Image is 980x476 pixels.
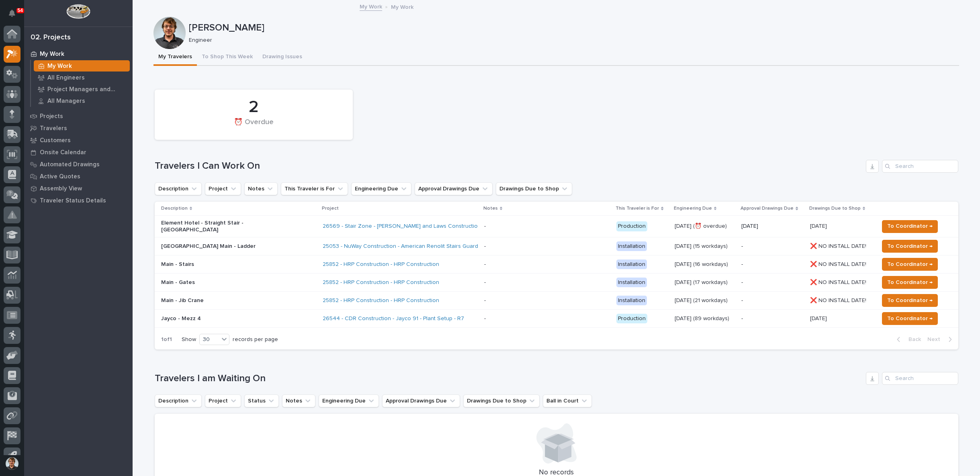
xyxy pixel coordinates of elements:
div: - [484,261,486,268]
p: [DATE] [810,221,829,230]
a: Projects [24,110,133,122]
p: ❌ NO INSTALL DATE! [810,241,868,250]
p: [DATE] [810,314,829,322]
p: Approval Drawings Due [741,204,794,213]
p: All Engineers [47,74,85,82]
button: Engineering Due [319,394,379,407]
div: Installation [616,296,647,306]
a: Project Managers and Engineers [31,84,133,95]
div: Notifications54 [10,10,20,22]
div: - [484,223,486,230]
tr: Main - Jib Crane25852 - HRP Construction - HRP Construction - Installation[DATE] (21 workdays)-❌ ... [155,291,958,309]
p: Main - Jib Crane [161,297,302,304]
div: 30 [200,335,219,344]
button: Back [890,336,924,343]
p: My Work [47,63,72,70]
p: Project [322,204,339,213]
a: 25852 - HRP Construction - HRP Construction [323,279,439,286]
div: Production [616,314,647,324]
button: Drawing Issues [258,49,307,66]
div: 2 [168,97,339,117]
span: To Coordinator → [887,278,933,287]
p: Traveler Status Details [40,197,106,204]
h1: Travelers I Can Work On [155,160,863,172]
a: Assembly View [24,182,133,194]
a: All Engineers [31,72,133,83]
p: Element Hotel - Straight Stair - [GEOGRAPHIC_DATA] [161,220,302,233]
p: ❌ NO INSTALL DATE! [810,296,868,304]
p: Description [161,204,188,213]
div: - [484,297,486,304]
p: [DATE] (21 workdays) [675,297,735,304]
p: [DATE] (17 workdays) [675,279,735,286]
tr: Main - Gates25852 - HRP Construction - HRP Construction - Installation[DATE] (17 workdays)-❌ NO I... [155,273,958,291]
a: 25053 - NuWay Construction - American Renolit Stairs Guardrail and Roof Ladder [323,243,531,250]
p: Engineering Due [674,204,712,213]
a: Onsite Calendar [24,146,133,158]
a: Customers [24,134,133,146]
p: Engineer [189,37,953,44]
p: - [741,315,803,322]
button: Approval Drawings Due [415,182,493,195]
button: Approval Drawings Due [382,394,460,407]
button: Drawings Due to Shop [496,182,572,195]
button: Drawings Due to Shop [463,394,540,407]
a: All Managers [31,95,133,106]
p: Jayco - Mezz 4 [161,315,302,322]
p: Drawings Due to Shop [809,204,861,213]
p: - [741,279,803,286]
button: To Coordinator → [882,276,938,289]
a: Automated Drawings [24,158,133,170]
button: Notes [244,182,278,195]
a: My Work [24,48,133,60]
p: 1 of 1 [155,330,178,349]
div: - [484,279,486,286]
input: Search [882,160,958,173]
p: Main - Gates [161,279,302,286]
button: users-avatar [4,455,20,472]
div: Installation [616,259,647,270]
p: This Traveler is For [616,204,659,213]
span: To Coordinator → [887,259,933,269]
div: ⏰ Overdue [168,118,339,135]
p: [GEOGRAPHIC_DATA] Main - Ladder [161,243,302,250]
tr: Main - Stairs25852 - HRP Construction - HRP Construction - Installation[DATE] (16 workdays)-❌ NO ... [155,255,958,273]
button: This Traveler is For [281,182,348,195]
p: [DATE] (15 workdays) [675,243,735,250]
span: To Coordinator → [887,221,933,231]
button: Project [205,394,241,407]
p: Main - Stairs [161,261,302,268]
p: [DATE] (⏰ overdue) [675,223,735,230]
button: To Coordinator → [882,312,938,325]
a: Traveler Status Details [24,194,133,206]
tr: [GEOGRAPHIC_DATA] Main - Ladder25053 - NuWay Construction - American Renolit Stairs Guardrail and... [155,237,958,255]
span: Back [904,336,921,343]
button: To Coordinator → [882,240,938,253]
p: Automated Drawings [40,161,100,168]
p: - [741,297,803,304]
div: Production [616,221,647,231]
p: Project Managers and Engineers [47,86,127,93]
button: Status [244,394,279,407]
input: Search [882,372,958,385]
div: Installation [616,278,647,288]
a: My Work [360,2,382,11]
button: Notifications [4,5,20,22]
p: Active Quotes [40,173,80,180]
p: [DATE] (16 workdays) [675,261,735,268]
span: To Coordinator → [887,314,933,323]
p: Assembly View [40,185,82,192]
p: - [741,261,803,268]
p: ❌ NO INSTALL DATE! [810,259,868,268]
button: Next [924,336,958,343]
a: 26544 - CDR Construction - Jayco 91 - Plant Setup - R7 [323,315,464,322]
div: - [484,315,486,322]
a: My Work [31,60,133,72]
a: 25852 - HRP Construction - HRP Construction [323,261,439,268]
img: Workspace Logo [66,4,90,19]
p: - [741,243,803,250]
button: Ball in Court [543,394,592,407]
a: 26569 - Stair Zone - [PERSON_NAME] and Laws Construction - Straight Stair - [GEOGRAPHIC_DATA] [323,223,579,230]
